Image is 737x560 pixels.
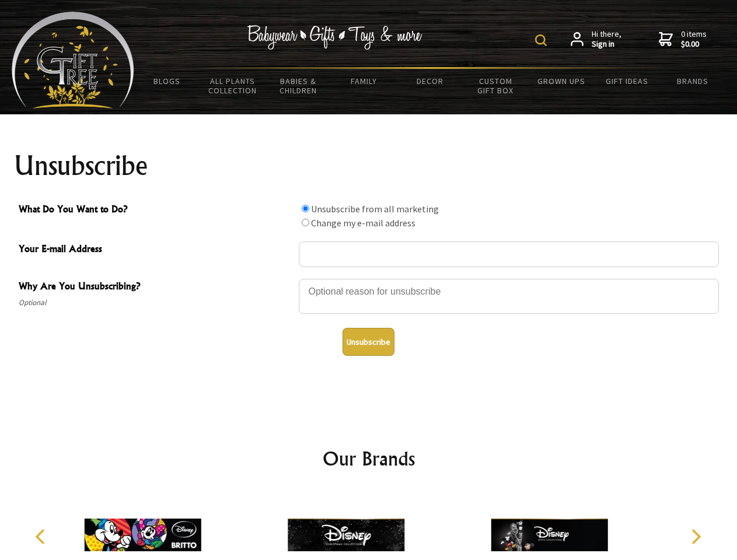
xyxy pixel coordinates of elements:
[266,69,331,103] a: Babies & Children
[331,69,397,93] a: Family
[23,444,714,473] h2: Our Brands
[594,69,660,93] a: Gift Ideas
[302,219,309,226] input: What Do You Want to Do?
[535,34,547,46] img: product search
[200,69,266,103] a: All Plants Collection
[299,279,719,314] textarea: Why Are You Unsubscribing?
[311,217,415,229] label: Change my e-mail address
[302,205,309,212] input: What Do You Want to Do?
[19,242,293,258] span: Your E-mail Address
[683,524,708,549] button: Next
[681,39,707,50] strong: $0.00
[659,29,707,50] a: 0 items$0.00
[299,242,719,267] input: Your E-mail Address
[134,69,200,93] a: BLOGS
[14,152,724,180] h1: Unsubscribe
[311,203,439,215] label: Unsubscribe from all marketing
[660,69,726,93] a: Brands
[681,29,707,50] span: 0 items
[397,69,463,93] a: Decor
[528,69,594,93] a: Grown Ups
[463,69,529,103] a: Custom Gift Box
[343,328,394,356] button: Unsubscribe
[29,524,55,549] button: Previous
[592,29,621,50] span: Hi there,
[571,29,621,50] a: Hi there,Sign in
[12,12,134,108] img: Babyware - Gifts - Toys and more...
[19,202,293,219] span: What Do You Want to Do?
[247,25,422,50] img: Babywear - Gifts - Toys & more
[19,296,293,310] span: Optional
[592,39,621,50] strong: Sign in
[19,279,293,296] span: Why Are You Unsubscribing?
